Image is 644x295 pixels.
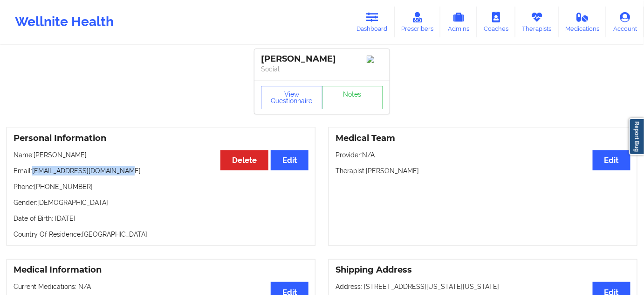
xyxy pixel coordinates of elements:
h3: Shipping Address [336,265,630,275]
a: Report Bug [629,118,644,155]
p: Therapist: [PERSON_NAME] [336,166,630,176]
p: Current Medications: N/A [14,282,308,291]
p: Address: [STREET_ADDRESS][US_STATE][US_STATE] [336,282,630,291]
p: Gender: [DEMOGRAPHIC_DATA] [14,198,308,207]
a: Notes [322,86,384,109]
a: Dashboard [350,7,395,37]
p: Social [261,64,383,74]
button: Edit [271,150,308,170]
h3: Personal Information [14,133,308,144]
p: Email: [EMAIL_ADDRESS][DOMAIN_NAME] [14,166,308,176]
button: Edit [593,150,630,170]
p: Date of Birth: [DATE] [14,214,308,223]
a: Coaches [477,7,515,37]
div: [PERSON_NAME] [261,54,383,64]
a: Therapists [515,7,559,37]
p: Country Of Residence: [GEOGRAPHIC_DATA] [14,230,308,239]
a: Admins [440,7,477,37]
button: Delete [220,150,268,170]
h3: Medical Team [336,133,630,144]
a: Prescribers [395,7,441,37]
img: Image%2Fplaceholer-image.png [367,56,383,63]
p: Name: [PERSON_NAME] [14,150,308,160]
p: Provider: N/A [336,150,630,160]
h3: Medical Information [14,265,308,275]
a: Account [606,7,644,37]
a: Medications [559,7,607,37]
p: Phone: [PHONE_NUMBER] [14,182,308,191]
button: View Questionnaire [261,86,322,109]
